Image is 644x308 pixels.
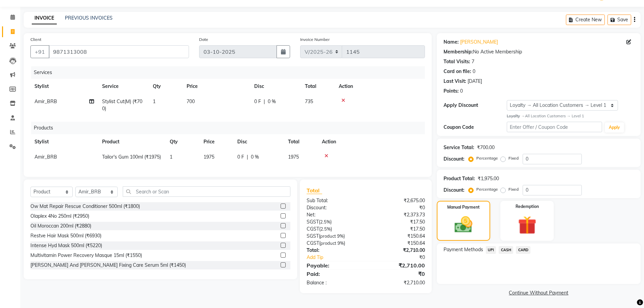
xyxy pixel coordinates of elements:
div: Total: [302,247,366,254]
th: Total [284,134,318,149]
th: Price [199,134,233,149]
th: Service [98,79,149,94]
span: CARD [516,246,530,254]
label: Fixed [508,155,519,161]
input: Search by Name/Mobile/Email/Code [49,45,189,58]
span: CGST [307,240,319,246]
span: 2.5% [320,219,330,224]
label: Percentage [476,186,498,192]
th: Stylist [30,79,98,94]
span: 1975 [204,154,214,160]
span: 0 F [237,153,244,161]
div: Net: [302,211,366,218]
span: 700 [187,98,195,104]
th: Price [183,79,250,94]
div: ₹0 [366,270,430,278]
th: Qty [166,134,199,149]
div: Coupon Code [444,124,507,131]
div: 7 [472,58,474,65]
label: Invoice Number [300,37,330,43]
div: Multivitamin Power Recovery Masque 15ml (₹1550) [30,252,142,259]
span: Total [307,187,322,194]
th: Stylist [30,134,98,149]
th: Product [98,134,166,149]
a: [PERSON_NAME] [460,39,498,46]
div: Discount: [302,204,366,211]
div: [PERSON_NAME] And [PERSON_NAME] Fixing Care Serum 5ml (₹1450) [30,262,186,269]
th: Action [335,79,425,94]
div: ₹0 [377,254,430,261]
div: Service Total: [444,144,474,151]
span: 0 % [251,153,259,161]
span: Amir_BRB [34,154,57,160]
span: CASH [499,246,513,254]
div: Discount: [444,187,464,194]
span: product [320,240,336,246]
div: ( ) [302,218,366,226]
span: Stylist Cut(M) (₹700) [102,98,142,112]
label: Fixed [508,186,519,192]
div: ₹2,675.00 [366,197,430,204]
div: Balance : [302,279,366,286]
div: Olaplex 4No 250ml (₹2950) [30,213,89,220]
div: ₹2,710.00 [366,279,430,286]
label: Percentage [476,155,498,161]
div: 0 [473,68,475,75]
span: 9% [337,240,344,246]
div: All Location Customers → Level 1 [507,113,634,119]
div: No Active Membership [444,48,634,55]
label: Client [30,37,41,43]
div: Name: [444,39,459,46]
span: SGST [307,233,319,239]
div: Product Total: [444,175,475,182]
input: Search or Scan [123,186,290,197]
span: 1975 [288,154,299,160]
div: ₹0 [366,204,430,211]
span: 9% [337,233,343,239]
span: UPI [486,246,496,254]
div: ₹17.50 [366,226,430,233]
div: Discount: [444,156,464,163]
button: Apply [605,122,624,133]
img: _gift.svg [512,214,542,237]
label: Date [199,37,208,43]
th: Action [318,134,425,149]
span: 735 [305,98,313,104]
a: Continue Without Payment [438,289,639,297]
label: Redemption [516,204,539,210]
div: [DATE] [468,78,482,85]
button: Create New [566,15,605,25]
a: Add Tip [302,254,376,261]
span: | [264,98,265,105]
span: | [247,153,248,161]
button: Save [607,15,631,25]
span: CGST [307,226,319,232]
div: Products [31,122,430,134]
div: 0 [460,88,463,95]
th: Qty [149,79,183,94]
div: ( ) [302,233,366,240]
strong: Loyalty → [507,114,525,118]
span: 0 F [254,98,261,105]
div: Services [31,66,430,79]
div: ( ) [302,226,366,233]
span: 0 % [268,98,276,105]
th: Disc [250,79,301,94]
div: Apply Discount [444,102,507,109]
div: Last Visit: [444,78,466,85]
span: Payment Methods [444,246,483,253]
th: Disc [233,134,284,149]
div: Paid: [302,270,366,278]
div: Oil Moroccan 200ml (₹2880) [30,222,91,230]
div: Points: [444,88,459,95]
label: Manual Payment [447,204,480,210]
button: +91 [30,45,49,58]
div: ₹2,373.73 [366,211,430,218]
a: PREVIOUS INVOICES [65,15,113,21]
input: Enter Offer / Coupon Code [507,122,602,132]
div: Ow Mat Repair Rescue Conditioner 500ml (₹1800) [30,203,140,210]
div: ₹150.64 [366,233,430,240]
span: product [320,233,336,239]
div: ₹700.00 [477,144,495,151]
div: ₹150.64 [366,240,430,247]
